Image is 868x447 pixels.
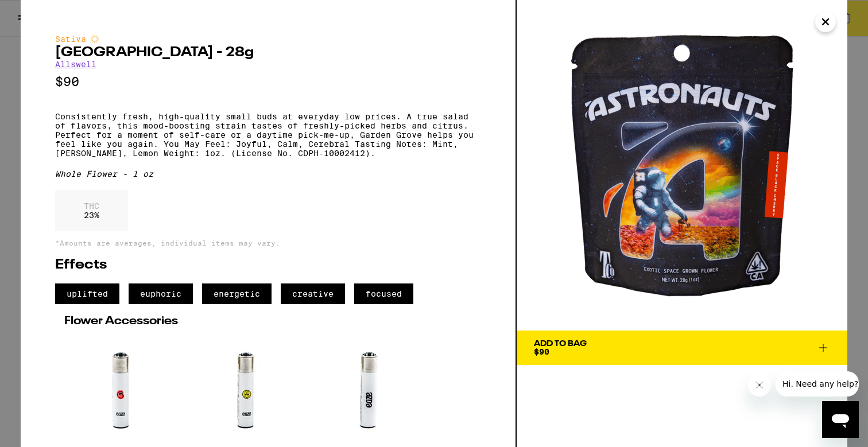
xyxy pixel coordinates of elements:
div: Whole Flower - 1 oz [55,169,481,178]
span: focused [354,283,413,304]
div: 23 % [55,190,128,231]
span: energetic [202,283,272,304]
iframe: Close message [748,374,771,397]
a: Allswell [55,60,96,69]
h2: Effects [55,258,481,272]
span: creative [281,283,345,304]
iframe: Button to launch messaging window [822,401,859,438]
div: Add To Bag [534,340,587,348]
span: $90 [534,347,549,356]
span: uplifted [55,283,119,304]
p: *Amounts are averages, individual items may vary. [55,239,481,247]
h2: Flower Accessories [64,316,472,327]
button: Add To Bag$90 [517,331,847,365]
p: THC [84,201,99,211]
iframe: Message from company [776,371,859,397]
p: $90 [55,75,481,89]
h2: [GEOGRAPHIC_DATA] - 28g [55,46,481,60]
p: Consistently fresh, high-quality small buds at everyday low prices. A true salad of flavors, this... [55,112,481,158]
button: Close [815,11,836,32]
div: Sativa [55,34,481,44]
span: euphoric [129,283,193,304]
img: sativaColor.svg [90,34,99,44]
